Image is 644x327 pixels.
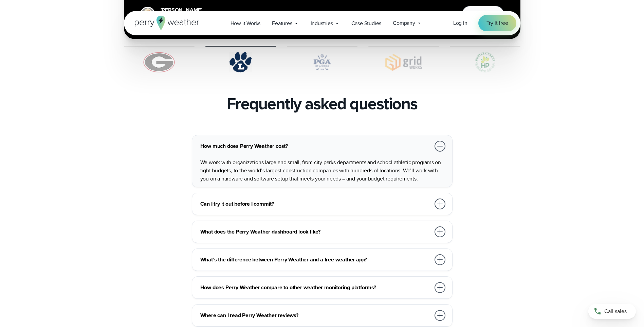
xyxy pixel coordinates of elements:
h3: Can I try it out before I commit? [200,200,430,208]
h3: What does the Perry Weather dashboard look like? [200,228,430,236]
span: Try it free [486,19,508,27]
h3: How does Perry Weather compare to other weather monitoring platforms? [200,283,430,292]
span: How it Works [231,19,261,28]
h3: Where can I read Perry Weather reviews? [200,311,430,320]
img: Gridworks.svg [368,52,439,72]
span: Watch [473,10,487,18]
p: We work with organizations large and small, from city parks departments and school athletic progr... [200,158,447,183]
span: Case Studies [351,19,382,28]
span: Company [393,19,415,27]
a: How it Works [225,16,266,30]
span: Log in [453,19,467,27]
span: Features [272,19,292,28]
a: Call sales [588,304,636,319]
span: Call sales [604,307,627,315]
a: Case Studies [346,16,387,30]
h2: Frequently asked questions [227,94,418,113]
a: Log in [453,19,467,27]
h3: How much does Perry Weather cost? [200,142,430,150]
img: PGA.svg [287,52,357,72]
h3: What’s the difference between Perry Weather and a free weather app? [200,256,430,264]
div: [PERSON_NAME] [161,6,209,14]
span: Industries [311,19,333,28]
button: Watch [462,6,504,23]
a: Try it free [478,15,516,31]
